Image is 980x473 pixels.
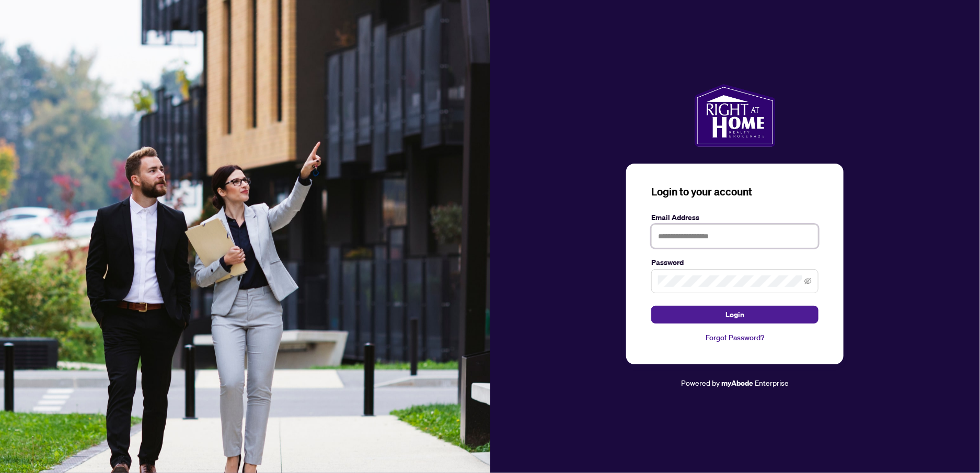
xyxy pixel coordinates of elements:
[651,184,818,199] h3: Login to your account
[681,378,720,387] span: Powered by
[695,84,776,147] img: ma-logo
[804,278,812,285] span: eye-invisible
[755,378,789,387] span: Enterprise
[721,377,753,389] a: myAbode
[651,212,818,223] label: Email Address
[651,257,818,268] label: Password
[651,332,818,343] a: Forgot Password?
[725,306,744,323] span: Login
[651,306,818,324] button: Login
